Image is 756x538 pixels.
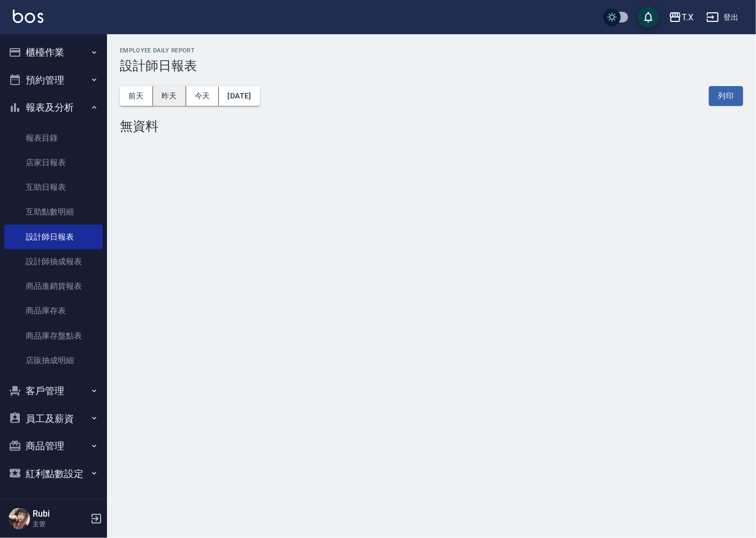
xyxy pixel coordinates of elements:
a: 店販抽成明細 [4,348,103,373]
div: 無資料 [120,119,743,134]
img: Logo [13,10,43,23]
button: 櫃檯作業 [4,39,103,66]
button: 客戶管理 [4,377,103,405]
a: 商品庫存表 [4,298,103,323]
img: Person [9,508,30,529]
a: 設計師抽成報表 [4,249,103,274]
button: 商品管理 [4,432,103,460]
p: 主管 [33,519,87,529]
button: 紅利點數設定 [4,460,103,488]
button: T.X [665,6,698,28]
div: T.X [682,11,693,24]
button: 登出 [702,7,743,27]
a: 互助日報表 [4,175,103,199]
a: 報表目錄 [4,126,103,150]
h3: 設計師日報表 [120,58,743,73]
button: 列印 [709,86,743,106]
a: 互助點數明細 [4,199,103,224]
a: 商品庫存盤點表 [4,324,103,348]
button: 員工及薪資 [4,405,103,433]
button: 報表及分析 [4,94,103,121]
button: save [638,6,659,28]
button: 昨天 [153,86,186,106]
a: 店家日報表 [4,150,103,175]
h2: Employee Daily Report [120,47,743,54]
a: 商品進銷貨報表 [4,274,103,298]
h5: Rubi [33,509,87,519]
button: 今天 [186,86,219,106]
button: [DATE] [219,86,259,106]
button: 前天 [120,86,153,106]
a: 設計師日報表 [4,225,103,249]
button: 預約管理 [4,66,103,94]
